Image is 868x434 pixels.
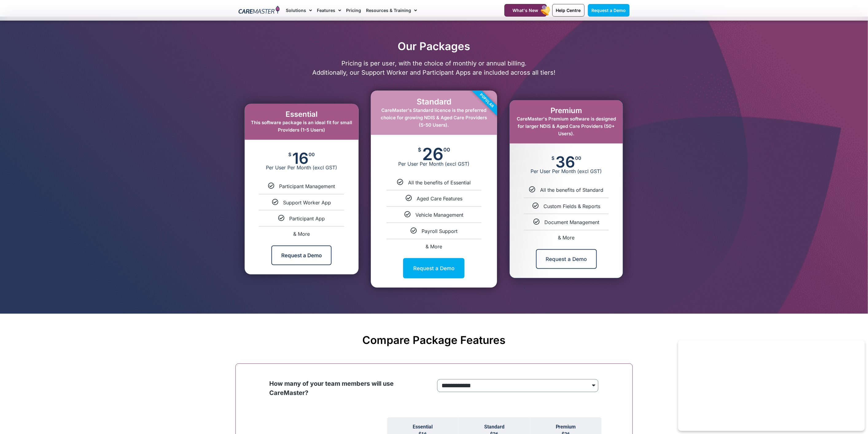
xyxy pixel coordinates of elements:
[422,147,443,161] span: 26
[443,147,450,152] span: 00
[289,215,325,222] span: Participant App
[540,187,604,193] span: All the benefits of Standard
[552,4,585,17] a: Help Centre
[251,120,352,133] span: This software package is an ideal fit for small Providers (1-5 Users)
[575,156,581,160] span: 00
[408,180,471,186] span: All the benefits of Essential
[235,59,633,77] p: Pricing is per user, with the choice of monthly or annual billing. Additionally, our Support Work...
[239,6,280,15] img: CareMaster Logo
[558,235,575,241] span: & More
[543,203,600,209] span: Custom Fields & Reports
[403,258,465,278] a: Request a Demo
[235,40,633,53] h2: Our Packages
[452,66,522,136] div: Popular
[422,228,457,234] span: Payroll Support
[417,195,462,202] span: Aged Care Features
[678,340,865,431] iframe: Popup CTA
[293,231,310,237] span: & More
[516,106,617,115] h2: Premium
[556,8,581,13] span: Help Centre
[555,156,575,168] span: 36
[510,168,623,174] span: Per User Per Month (excl GST)
[592,8,626,13] span: Request a Demo
[270,379,431,398] p: How many of your team members will use CareMaster?
[292,152,309,164] span: 16
[588,4,630,17] a: Request a Demo
[504,4,547,17] a: What's New
[513,8,539,13] span: What's New
[288,152,291,157] span: $
[536,249,597,269] a: Request a Demo
[239,334,630,347] h2: Compare Package Features
[271,246,332,265] a: Request a Demo
[371,161,497,167] span: Per User Per Month (excl GST)
[426,243,442,250] span: & More
[245,164,359,171] span: Per User Per Month (excl GST)
[283,199,331,206] span: Support Worker App
[309,152,315,157] span: 00
[377,97,491,106] h2: Standard
[544,219,599,225] span: Document Management
[279,183,335,189] span: Participant Management
[517,116,616,136] span: CareMaster's Premium software is designed for larger NDIS & Aged Care Providers (50+ Users).
[381,107,487,128] span: CareMaster's Standard licence is the preferred choice for growing NDIS & Aged Care Providers (5-5...
[551,156,555,160] span: $
[415,212,463,218] span: Vehicle Management
[418,147,421,152] span: $
[251,110,352,119] h2: Essential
